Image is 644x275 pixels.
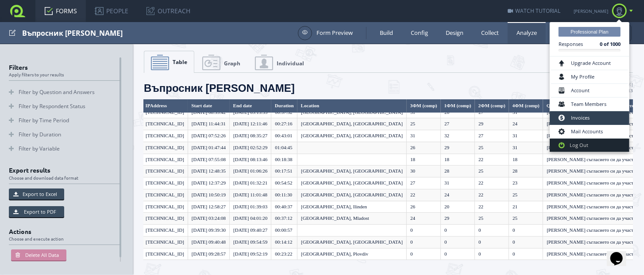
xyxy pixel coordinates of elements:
[142,189,188,201] td: [TECHNICAL_ID]
[298,26,353,40] a: Form Preview
[509,225,543,237] td: 0
[230,166,271,177] td: [DATE] 01:06:26
[441,99,475,113] th: 1ФМ (comp)
[9,236,129,241] span: Choose and execute action
[271,225,297,237] td: 00:00:57
[230,248,271,260] td: [DATE] 09:52:19
[475,213,509,225] td: 25
[297,177,407,189] td: [GEOGRAPHIC_DATA], [GEOGRAPHIC_DATA]
[271,213,297,225] td: 00:37:12
[551,98,628,111] a: Team Members
[407,142,441,154] td: 26
[407,177,441,189] td: 27
[271,177,297,189] td: 00:54:52
[475,154,509,166] td: 22
[475,189,509,201] td: 22
[142,177,188,189] td: [TECHNICAL_ID]
[607,240,635,266] iframe: chat widget
[142,118,188,130] td: [TECHNICAL_ID]
[509,99,543,113] th: 4ФМ (comp)
[248,51,311,73] a: Individual
[407,166,441,177] td: 30
[475,99,509,113] th: 2ФМ (comp)
[271,236,297,248] td: 00:14:12
[407,236,441,248] td: 0
[230,177,271,189] td: [DATE] 01:32:21
[271,154,297,166] td: 00:18:38
[9,206,64,217] button: Export to PDF
[297,99,407,113] th: Location
[9,27,16,38] span: Edit
[9,167,129,184] h2: Export results
[475,177,509,189] td: 22
[551,111,628,125] a: Invoices
[173,58,187,66] span: Table
[142,236,188,248] td: [TECHNICAL_ID]
[297,213,407,225] td: [GEOGRAPHIC_DATA], Mladost
[371,22,402,44] a: Build
[407,130,441,142] td: 31
[188,177,229,189] td: [DATE] 12:37:29
[509,130,543,142] td: 31
[509,201,543,213] td: 21
[9,99,120,113] a: Filter by Respondent Status
[188,189,229,201] td: [DATE] 10:50:19
[441,213,475,225] td: 29
[552,39,577,49] div: Responses
[551,125,628,139] a: Mail Accounts
[188,118,229,130] td: [DATE] 11:44:31
[188,154,229,166] td: [DATE] 07:55:08
[271,166,297,177] td: 00:17:51
[441,236,475,248] td: 0
[230,130,271,142] td: [DATE] 08:35:27
[271,130,297,142] td: 00:43:01
[475,248,509,260] td: 0
[188,236,229,248] td: [DATE] 09:40:48
[475,118,509,130] td: 29
[142,225,188,237] td: [TECHNICAL_ID]
[230,99,271,113] th: End date
[144,51,194,73] a: Table
[402,22,437,44] a: Config
[509,142,543,154] td: 31
[441,189,475,201] td: 24
[475,130,509,142] td: 27
[509,154,543,166] td: 18
[230,236,271,248] td: [DATE] 09:54:59
[230,142,271,154] td: [DATE] 02:52:29
[271,118,297,130] td: 00:27:16
[144,82,295,94] span: Въпросник [PERSON_NAME]
[407,154,441,166] td: 18
[9,64,129,81] h2: Filters
[230,118,271,130] td: [DATE] 12:11:46
[142,166,188,177] td: [TECHNICAL_ID]
[9,85,120,99] a: Filter by Question and Answers
[509,248,543,260] td: 0
[509,177,543,189] td: 23
[271,248,297,260] td: 00:23:22
[271,99,297,113] th: Duration
[508,22,546,44] a: Analyze
[297,130,407,142] td: [GEOGRAPHIC_DATA], [GEOGRAPHIC_DATA]
[441,201,475,213] td: 20
[407,201,441,213] td: 26
[142,201,188,213] td: [TECHNICAL_ID]
[142,142,188,154] td: [TECHNICAL_ID]
[509,189,543,201] td: 25
[550,139,629,152] a: Log Out
[188,248,229,260] td: [DATE] 09:28:57
[271,201,297,213] td: 00:40:37
[509,213,543,225] td: 25
[407,99,441,113] th: 3ФМ (comp)
[297,236,407,248] td: [GEOGRAPHIC_DATA], [GEOGRAPHIC_DATA]
[188,99,229,113] th: Start date
[475,201,509,213] td: 22
[407,248,441,260] td: 0
[551,70,628,84] a: My Profile
[9,142,120,156] a: Filter by Variable
[297,248,407,260] td: [GEOGRAPHIC_DATA], Plovdiv
[441,166,475,177] td: 28
[475,225,509,237] td: 0
[277,60,304,67] span: Individual
[508,7,560,15] a: WATCH TUTORIAL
